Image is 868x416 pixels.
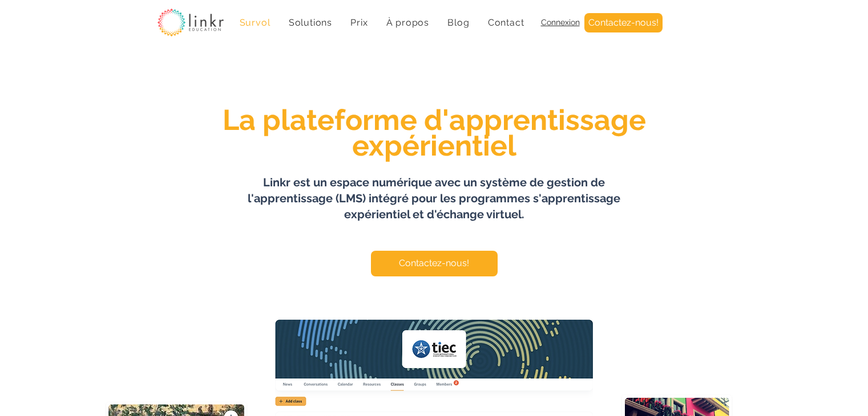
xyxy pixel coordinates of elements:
[371,251,498,276] a: Contactez-nous!
[380,11,437,34] div: À propos
[481,11,531,34] a: Contact
[447,17,469,28] span: Blog
[158,9,224,36] img: linkr_logo_transparentbg.png
[386,17,429,28] span: À propos
[289,17,332,28] span: Solutions
[248,176,620,221] span: Linkr est un espace numérique avec un système de gestion de l'apprentissage (LMS) intégré pour le...
[441,11,476,34] a: Blog
[240,17,271,28] span: Survol
[588,17,659,29] span: Contactez-nous!
[350,17,368,28] span: Prix
[584,13,663,32] a: Contactez-nous!
[223,103,646,162] span: La plateforme d'apprentissage expérientiel
[344,11,374,34] a: Prix
[282,11,339,34] div: Solutions
[541,18,580,27] a: Connexion
[233,11,531,34] nav: Site
[488,17,524,28] span: Contact
[233,11,277,34] a: Survol
[399,257,469,270] span: Contactez-nous!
